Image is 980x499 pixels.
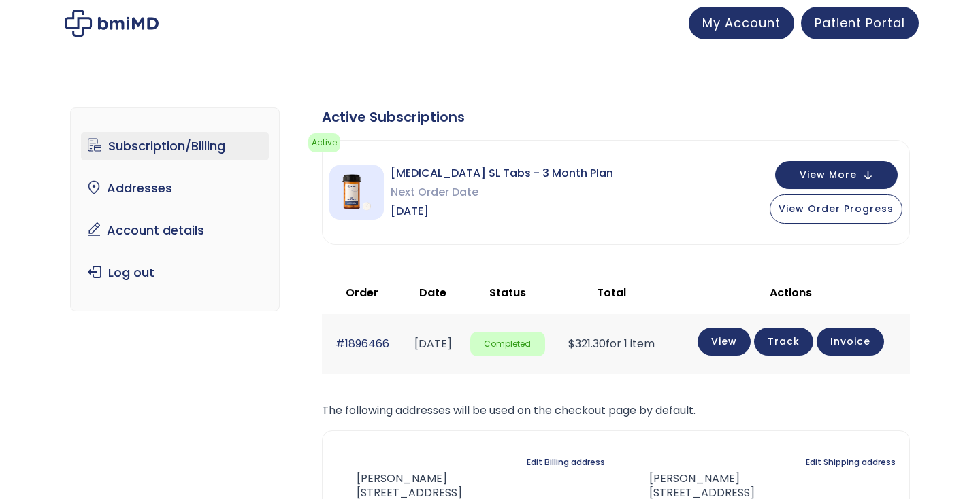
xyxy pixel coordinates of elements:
span: Date [419,285,446,300]
span: Order [346,285,378,300]
span: My Account [702,14,781,31]
span: Actions [770,285,812,300]
span: Completed [470,332,545,357]
span: Active [308,133,340,152]
img: My account [65,10,159,37]
span: Patient Portal [815,14,905,31]
span: Next Order Date [391,183,613,202]
a: #1896466 [336,336,389,351]
a: My Account [689,7,794,39]
span: View More [800,171,857,179]
nav: Account pages [70,107,280,311]
a: Patient Portal [801,7,919,39]
button: View Order Progress [770,194,902,224]
span: Status [489,285,526,300]
a: Edit Shipping address [806,453,896,472]
a: Invoice [817,328,884,356]
a: Subscription/Billing [81,132,269,160]
span: $ [568,336,575,351]
p: The following addresses will be used on the checkout page by default. [322,401,910,420]
button: View More [775,161,898,189]
td: for 1 item [552,314,671,373]
a: Log out [81,258,269,287]
span: 321.30 [568,336,606,351]
span: [MEDICAL_DATA] SL Tabs - 3 Month Plan [391,164,613,183]
a: View [698,328,751,356]
img: Sermorelin SL Tabs - 3 Month Plan [329,165,384,220]
span: Total [597,285,626,300]
a: Edit Billing address [527,453,605,472]
time: [DATE] [414,336,452,351]
span: [DATE] [391,202,613,221]
div: Active Subscriptions [322,107,910,126]
a: Account details [81,216,269,245]
a: Addresses [81,174,269,203]
a: Track [754,328,813,356]
span: View Order Progress [779,202,894,216]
